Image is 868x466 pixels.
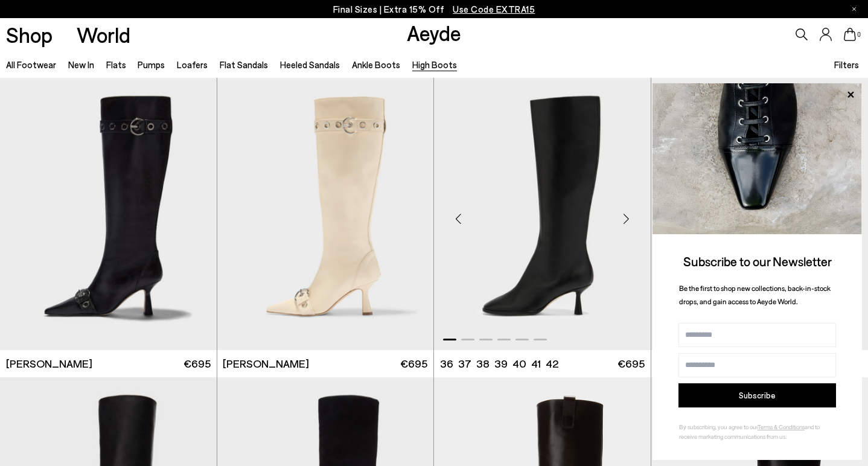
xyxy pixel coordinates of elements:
[758,423,805,430] a: Terms & Conditions
[434,350,651,377] a: 36 37 38 39 40 41 42 €695
[440,356,453,371] li: 36
[608,201,645,237] div: Next slide
[679,284,831,306] span: Be the first to shop new collections, back-in-stock drops, and gain access to Aeyde World.
[106,59,126,70] a: Flats
[546,356,558,371] li: 42
[834,59,859,70] span: Filters
[6,59,56,70] a: All Footwear
[679,423,758,430] span: By subscribing, you agree to our
[434,78,651,350] img: Catherine High Sock Boots
[476,356,490,371] li: 38
[407,20,461,45] a: Aeyde
[280,59,340,70] a: Heeled Sandals
[440,356,555,371] ul: variant
[458,356,471,371] li: 37
[531,356,541,371] li: 41
[434,78,651,350] a: Next slide Previous slide
[77,24,130,45] a: World
[453,4,535,14] span: Navigate to /collections/ss25-final-sizes
[844,28,856,41] a: 0
[223,356,309,371] span: [PERSON_NAME]
[217,78,434,350] a: Next slide Previous slide
[217,78,434,350] div: 1 / 6
[494,356,508,371] li: 39
[6,356,92,371] span: [PERSON_NAME]
[400,356,427,371] span: €695
[6,24,53,45] a: Shop
[138,59,165,70] a: Pumps
[68,59,94,70] a: New In
[220,59,268,70] a: Flat Sandals
[217,350,434,377] a: [PERSON_NAME] €695
[352,59,400,70] a: Ankle Boots
[856,31,862,38] span: 0
[217,78,434,350] img: Vivian Eyelet High Boots
[617,356,645,371] span: €695
[412,59,457,70] a: High Boots
[512,356,526,371] li: 40
[434,78,651,350] div: 1 / 6
[333,2,535,17] p: Final Sizes | Extra 15% Off
[678,383,836,407] button: Subscribe
[440,201,476,237] div: Previous slide
[653,83,862,234] img: ca3f721fb6ff708a270709c41d776025.jpg
[177,59,208,70] a: Loafers
[183,356,211,371] span: €695
[683,254,832,269] span: Subscribe to our Newsletter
